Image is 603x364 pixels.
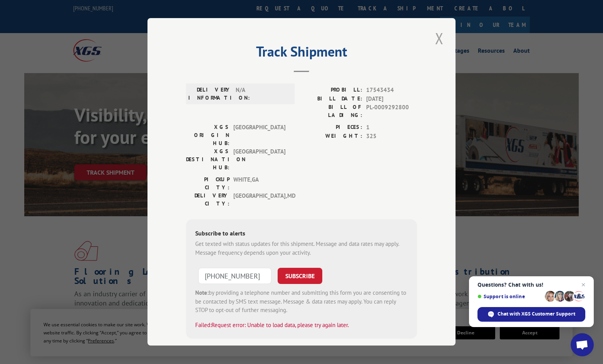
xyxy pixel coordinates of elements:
span: Questions? Chat with us! [477,282,585,288]
span: [GEOGRAPHIC_DATA] , MD [233,192,285,208]
label: XGS DESTINATION HUB: [186,147,229,172]
span: PL-0009292800 [366,103,417,119]
label: PICKUP CITY: [186,175,229,192]
label: DELIVERY CITY: [186,192,229,208]
span: [GEOGRAPHIC_DATA] [233,123,285,147]
label: DELIVERY INFORMATION: [188,86,232,102]
span: [GEOGRAPHIC_DATA] [233,147,285,172]
div: Get texted with status updates for this shipment. Message and data rates may apply. Message frequ... [195,240,408,257]
h2: Track Shipment [186,46,417,61]
span: Chat with XGS Customer Support [497,311,575,317]
span: Chat with XGS Customer Support [477,307,585,322]
label: BILL DATE: [301,95,362,104]
a: Open chat [571,333,594,356]
label: BILL OF LADING: [301,103,362,119]
label: PIECES: [301,123,362,132]
input: Phone Number [198,268,271,284]
span: Support is online [477,294,542,299]
div: Failed: Request error: Unable to load data, please try again later. [195,321,408,330]
button: Close modal [433,28,446,49]
span: [DATE] [366,95,417,104]
span: 17543434 [366,86,417,95]
div: by providing a telephone number and submitting this form you are consenting to be contacted by SM... [195,289,408,315]
label: XGS ORIGIN HUB: [186,123,229,147]
span: 325 [366,132,417,141]
span: N/A [236,86,288,102]
label: PROBILL: [301,86,362,95]
span: 1 [366,123,417,132]
strong: Note: [195,289,209,296]
label: WEIGHT: [301,132,362,141]
button: SUBSCRIBE [278,268,322,284]
div: Subscribe to alerts [195,229,408,240]
span: WHITE , GA [233,175,285,192]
